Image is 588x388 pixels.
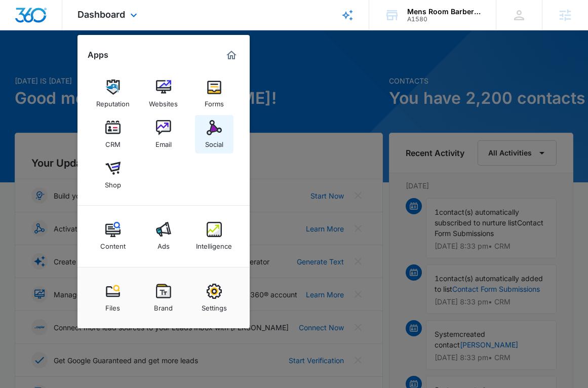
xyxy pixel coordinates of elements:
[158,237,170,250] div: Ads
[202,299,227,312] div: Settings
[407,8,481,16] div: account name
[96,95,130,108] div: Reputation
[196,237,232,250] div: Intelligence
[149,95,178,108] div: Websites
[94,115,132,153] a: CRM
[144,74,183,113] a: Websites
[144,115,183,153] a: Email
[205,135,223,148] div: Social
[88,50,108,60] h2: Apps
[94,279,132,317] a: Files
[144,217,183,255] a: Ads
[105,299,120,312] div: Files
[94,74,132,113] a: Reputation
[77,9,125,20] span: Dashboard
[100,237,126,250] div: Content
[155,135,172,148] div: Email
[105,176,121,189] div: Shop
[195,115,233,153] a: Social
[94,156,132,194] a: Shop
[154,299,173,312] div: Brand
[195,217,233,255] a: Intelligence
[94,217,132,255] a: Content
[144,279,183,317] a: Brand
[195,74,233,113] a: Forms
[105,135,121,148] div: CRM
[205,95,224,108] div: Forms
[407,16,481,23] div: account id
[223,47,240,63] a: Marketing 360® Dashboard
[195,279,233,317] a: Settings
